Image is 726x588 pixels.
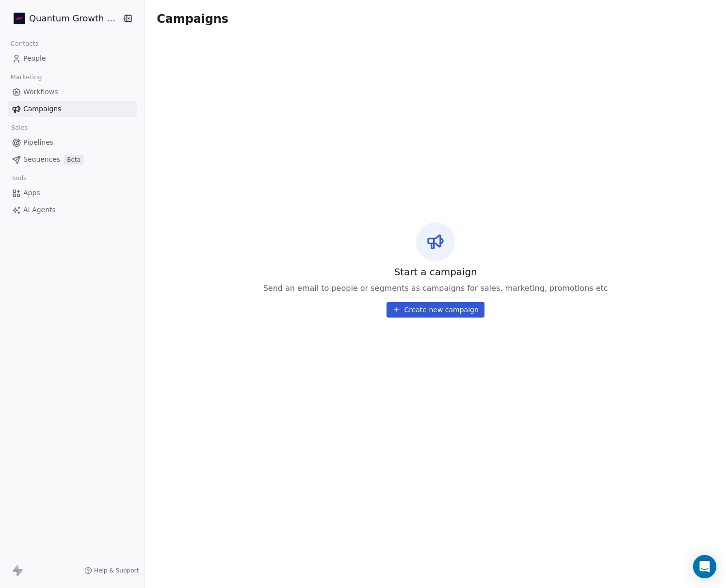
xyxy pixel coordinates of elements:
[29,12,119,25] span: Quantum Growth Advisors
[23,188,40,198] span: Apps
[23,205,56,215] span: AI Agents
[8,50,137,67] a: People
[263,283,608,294] span: Send an email to people or segments as campaigns for sales, marketing, promotions etc
[64,155,83,165] span: Beta
[8,202,137,218] a: AI Agents
[6,36,43,51] span: Contacts
[387,302,484,318] button: Create new campaign
[7,171,31,185] span: Tools
[12,10,114,27] button: Quantum Growth Advisors
[8,101,137,117] a: Campaigns
[14,13,25,24] img: Favicon%20-%20Blue%20Background.png
[23,154,60,165] span: Sequences
[693,555,716,578] div: Open Intercom Messenger
[8,84,137,100] a: Workflows
[8,151,137,168] a: SequencesBeta
[8,185,137,201] a: Apps
[6,70,46,84] span: Marketing
[394,265,477,279] span: Start a campaign
[7,120,32,135] span: Sales
[94,567,139,574] span: Help & Support
[23,87,58,97] span: Workflows
[23,104,61,114] span: Campaigns
[157,12,228,25] span: Campaigns
[84,567,139,574] a: Help & Support
[23,53,46,64] span: People
[23,137,53,148] span: Pipelines
[8,134,137,151] a: Pipelines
